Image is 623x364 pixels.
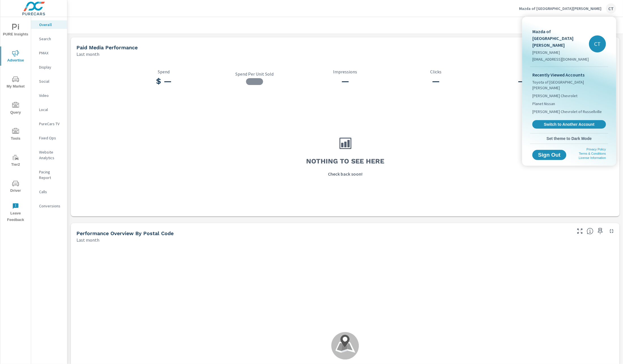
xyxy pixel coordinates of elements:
span: Toyota of [GEOGRAPHIC_DATA][PERSON_NAME] [532,79,606,91]
a: License Information [579,156,606,159]
span: [PERSON_NAME] Chevrolet [532,93,577,99]
p: Mazda of [GEOGRAPHIC_DATA][PERSON_NAME] [532,28,589,48]
span: Sign Out [537,152,562,157]
button: Set theme to Dark Mode [530,133,608,144]
div: CT [589,35,606,52]
a: Privacy Policy [587,148,606,151]
span: Switch to Another Account [535,122,603,127]
p: [PERSON_NAME] [532,50,589,55]
span: [PERSON_NAME] Chevrolet of Russellville [532,109,602,114]
p: Recently Viewed Accounts [532,71,606,78]
span: Set theme to Dark Mode [532,136,606,141]
span: Planet Nissan [532,101,555,107]
a: Switch to Another Account [532,120,606,129]
button: Sign Out [532,150,566,160]
a: Terms & Conditions [579,152,606,155]
p: [EMAIL_ADDRESS][DOMAIN_NAME] [532,56,589,62]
